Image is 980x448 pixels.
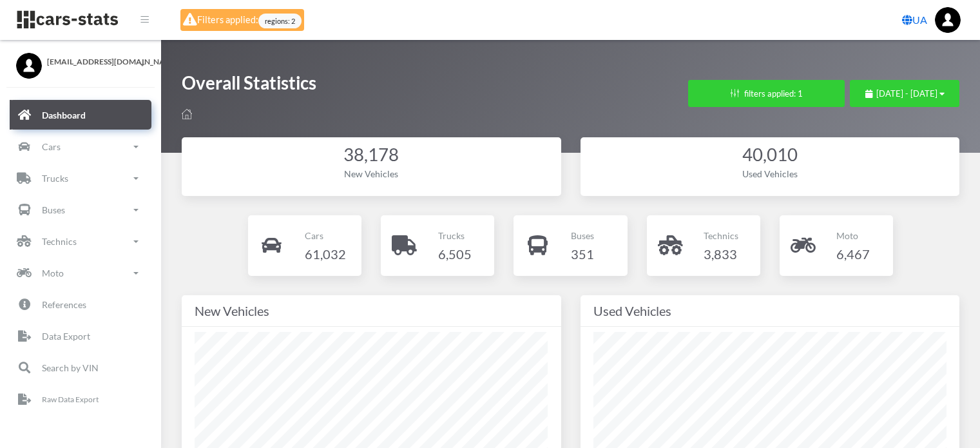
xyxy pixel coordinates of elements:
p: Data Export [42,328,90,344]
h4: 61,032 [305,244,346,264]
div: 38,178 [195,142,548,168]
a: [EMAIL_ADDRESS][DOMAIN_NAME] [16,53,145,68]
a: Search by VIN [10,353,151,383]
button: [DATE] - [DATE] [850,80,959,107]
p: Technics [704,228,738,244]
a: Raw Data Export [10,385,151,414]
a: Data Export [10,322,151,351]
span: [DATE] - [DATE] [876,88,937,99]
a: Trucks [10,164,151,193]
div: Used Vehicles [593,300,947,321]
p: Buses [42,202,65,218]
button: filters applied: 1 [688,80,845,107]
span: regions: 2 [258,14,302,28]
p: Search by VIN [42,360,99,376]
div: 40,010 [593,142,947,168]
div: New Vehicles [195,167,548,180]
h4: 3,833 [704,244,738,264]
p: Raw Data Export [42,393,99,407]
p: Buses [571,228,594,244]
p: Moto [42,265,64,281]
span: [EMAIL_ADDRESS][DOMAIN_NAME] [47,56,145,68]
div: Used Vehicles [593,167,947,180]
p: Cars [42,139,61,155]
a: Technics [10,227,151,257]
div: New Vehicles [195,300,548,321]
h4: 6,505 [438,244,472,264]
p: Technics [42,233,77,249]
a: Dashboard [10,101,151,130]
p: References [42,297,86,313]
h1: Overall Statistics [182,71,316,101]
a: Moto [10,258,151,288]
a: UA [897,7,932,33]
a: Buses [10,195,151,225]
img: navbar brand [16,10,119,30]
p: Dashboard [42,107,86,123]
h4: 6,467 [836,244,870,264]
a: Cars [10,132,151,162]
h4: 351 [571,244,594,264]
div: Filters applied: [180,9,304,31]
p: Trucks [438,228,472,244]
img: ... [935,7,961,33]
p: Moto [836,228,870,244]
p: Cars [305,228,346,244]
p: Trucks [42,170,68,186]
a: References [10,290,151,320]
